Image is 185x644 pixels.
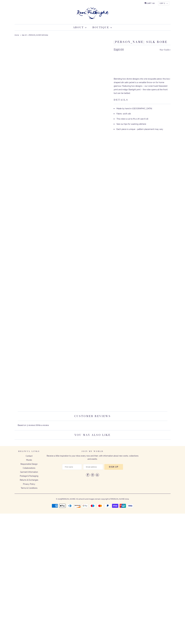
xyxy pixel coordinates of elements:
[20,475,38,477] a: Postage & Packaging
[83,464,103,470] input: Email address
[15,496,171,501] p: © 2025 . All artwork and images remain copyright of [PERSON_NAME] 2024.
[142,123,146,125] a: here
[62,496,75,500] a: [PERSON_NAME]
[73,26,87,29] a: About
[114,48,124,51] span: £190.00
[158,1,169,5] button: GBP £
[18,411,167,421] h2: Customer Reviews
[114,77,171,95] p: Blending two divine designs into one exquisite piece, this box-shaped silk satin jacket is a vers...
[15,450,44,455] h6: Helpful Links
[92,26,112,29] a: Boutique
[160,48,171,52] a: Size Guide
[15,34,20,36] a: Home
[114,116,171,122] li: This robe is cut to fit a UK size 6-16
[114,122,171,127] li: See our tips for washing silk
[15,32,171,39] div: [PERSON_NAME] Silk Robe
[114,40,171,45] h1: [PERSON_NAME] Silk Robe
[15,34,19,36] span: Home
[114,111,171,116] li: Fabric: 100% silk
[20,479,38,481] a: Returns & Exchanges
[104,464,123,470] input: Sign Up
[46,454,139,461] p: Receive a little inspiration to your inbox every now and then, with information about new works, ...
[26,455,33,457] a: Contact
[18,424,35,426] span: Based on 3 reviews
[114,98,171,104] h3: Details
[46,450,139,455] h6: Join my world
[23,483,35,485] a: Privacy Policy
[26,459,32,461] a: Murals
[23,467,35,469] a: Collaborations
[21,487,37,489] a: Terms & Conditions
[15,430,171,440] h2: You may also like
[22,34,27,36] a: See All
[144,1,155,5] a: Cart (0)
[20,463,38,465] a: Responsible Design
[36,424,49,426] a: Write a review
[114,106,171,111] li: Made by hand in [GEOGRAPHIC_DATA]
[153,2,154,4] span: 0
[20,471,38,473] a: Garment Information
[62,464,82,470] input: First name
[117,128,163,130] span: Each piece is unique - pattern placement may vary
